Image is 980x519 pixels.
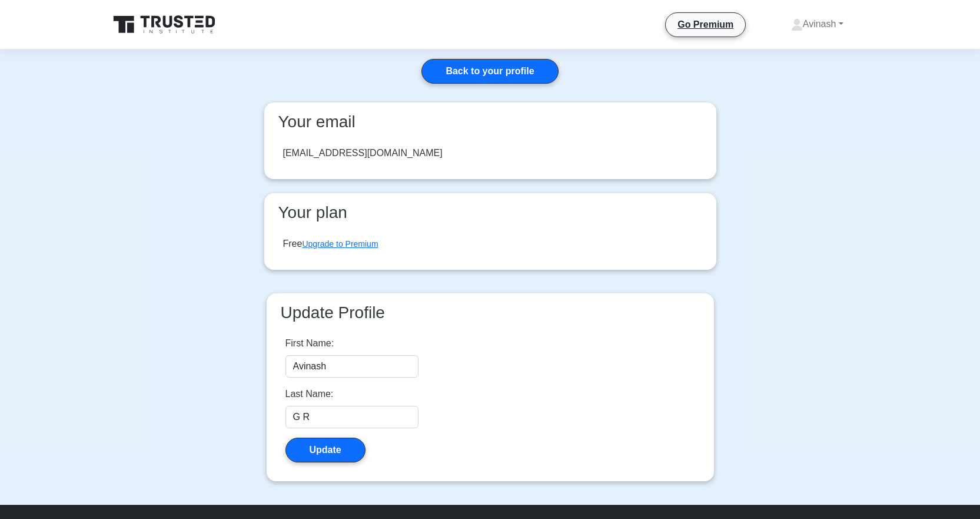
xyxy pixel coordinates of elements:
[285,438,366,462] button: Update
[763,12,872,36] a: Avinash
[285,336,334,351] label: First Name:
[283,146,443,160] div: [EMAIL_ADDRESS][DOMAIN_NAME]
[302,239,378,249] a: Upgrade to Premium
[276,303,705,323] h3: Update Profile
[285,387,334,401] label: Last Name:
[274,203,707,223] h3: Your plan
[274,112,707,132] h3: Your email
[283,237,378,251] div: Free
[421,59,558,84] a: Back to your profile
[670,17,740,32] a: Go Premium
